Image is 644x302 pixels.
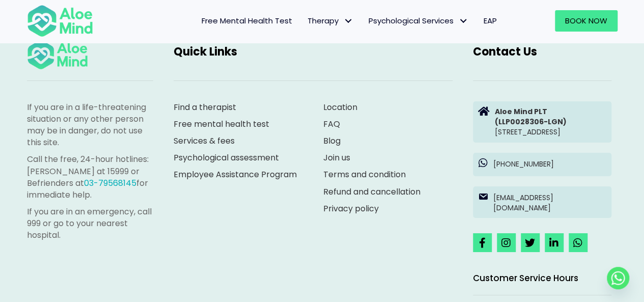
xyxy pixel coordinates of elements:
[174,135,235,147] a: Services & fees
[174,44,237,60] span: Quick Links
[323,135,341,147] a: Blog
[493,159,606,169] p: [PHONE_NUMBER]
[194,10,300,32] a: Free Mental Health Test
[307,15,353,26] span: Therapy
[473,153,611,176] a: [PHONE_NUMBER]
[495,106,606,138] p: [STREET_ADDRESS]
[323,152,350,163] a: Join us
[323,118,340,130] a: FAQ
[473,101,611,143] a: Aloe Mind PLT(LLP0028306-LGN)[STREET_ADDRESS]
[106,10,505,32] nav: Menu
[495,106,547,117] strong: Aloe Mind PLT
[27,206,153,241] p: If you are in an emergency, call 999 or go to your nearest hospital.
[495,117,567,127] strong: (LLP0028306-LGN)
[202,15,292,26] span: Free Mental Health Test
[369,15,468,26] span: Psychological Services
[323,186,421,198] a: Refund and cancellation
[323,169,406,180] a: Terms and condition
[473,44,537,60] span: Contact Us
[174,152,279,163] a: Psychological assessment
[484,15,497,26] span: EAP
[361,10,476,32] a: Psychological ServicesPsychological Services: submenu
[607,267,629,289] a: Whatsapp
[323,101,357,113] a: Location
[493,193,606,213] p: [EMAIL_ADDRESS][DOMAIN_NAME]
[473,272,578,284] span: Customer Service Hours
[174,101,236,113] a: Find a therapist
[323,203,379,214] a: Privacy policy
[565,15,607,26] span: Book Now
[341,14,356,29] span: Therapy: submenu
[174,118,269,130] a: Free mental health test
[27,101,153,149] p: If you are in a life-threatening situation or any other person may be in danger, do not use this ...
[174,169,297,180] a: Employee Assistance Program
[473,186,611,218] a: [EMAIL_ADDRESS][DOMAIN_NAME]
[476,10,505,32] a: EAP
[27,39,88,70] img: Aloe mind Logo
[456,14,471,29] span: Psychological Services: submenu
[27,4,93,38] img: Aloe mind Logo
[27,153,153,201] p: Call the free, 24-hour hotlines: [PERSON_NAME] at 15999 or Befrienders at for immediate help.
[84,177,136,189] a: 03-79568145
[555,10,618,32] a: Book Now
[300,10,361,32] a: TherapyTherapy: submenu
